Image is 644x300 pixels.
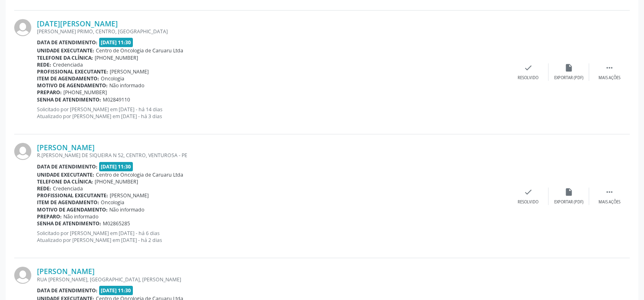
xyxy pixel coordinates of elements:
[554,199,583,205] div: Exportar (PDF)
[605,63,614,72] i: 
[37,206,108,213] b: Motivo de agendamento:
[37,287,98,294] b: Data de atendimento:
[37,39,98,46] b: Data de atendimento:
[37,230,508,244] p: Solicitado por [PERSON_NAME] em [DATE] - há 6 dias Atualizado por [PERSON_NAME] em [DATE] - há 2 ...
[37,61,51,68] b: Rede:
[598,75,620,81] div: Mais ações
[598,199,620,205] div: Mais ações
[37,82,108,89] b: Motivo de agendamento:
[37,199,99,206] b: Item de agendamento:
[524,63,533,72] i: check
[103,96,130,103] span: M02849110
[37,54,93,61] b: Telefone da clínica:
[99,286,133,295] span: [DATE] 11:30
[37,185,51,192] b: Rede:
[37,220,101,227] b: Senha de atendimento:
[53,61,83,68] span: Credenciada
[37,171,94,178] b: Unidade executante:
[53,185,83,192] span: Credenciada
[564,188,573,196] i: insert_drive_file
[37,143,95,152] a: [PERSON_NAME]
[110,192,149,199] span: [PERSON_NAME]
[63,213,98,220] span: Não informado
[37,276,508,283] div: RUA [PERSON_NAME], [GEOGRAPHIC_DATA], [PERSON_NAME]
[14,143,31,160] img: img
[14,19,31,36] img: img
[96,171,183,178] span: Centro de Oncologia de Caruaru Ltda
[37,213,62,220] b: Preparo:
[109,206,144,213] span: Não informado
[518,199,538,205] div: Resolvido
[63,89,107,96] span: [PHONE_NUMBER]
[95,54,138,61] span: [PHONE_NUMBER]
[103,220,130,227] span: M02865285
[99,38,133,47] span: [DATE] 11:30
[101,75,124,82] span: Oncologia
[37,75,99,82] b: Item de agendamento:
[109,82,144,89] span: Não informado
[37,152,508,159] div: R.[PERSON_NAME] DE SIQUEIRA N 52, CENTRO, VENTUROSA - PE
[37,89,62,96] b: Preparo:
[37,47,94,54] b: Unidade executante:
[110,68,149,75] span: [PERSON_NAME]
[14,267,31,284] img: img
[37,19,118,28] a: [DATE][PERSON_NAME]
[99,162,133,171] span: [DATE] 11:30
[605,188,614,196] i: 
[37,163,98,170] b: Data de atendimento:
[96,47,183,54] span: Centro de Oncologia de Caruaru Ltda
[37,96,101,103] b: Senha de atendimento:
[524,188,533,196] i: check
[37,68,108,75] b: Profissional executante:
[518,75,538,81] div: Resolvido
[101,199,124,206] span: Oncologia
[37,192,108,199] b: Profissional executante:
[37,28,508,35] div: [PERSON_NAME] PRIMO, CENTRO, [GEOGRAPHIC_DATA]
[564,63,573,72] i: insert_drive_file
[95,178,138,185] span: [PHONE_NUMBER]
[554,75,583,81] div: Exportar (PDF)
[37,178,93,185] b: Telefone da clínica:
[37,267,95,276] a: [PERSON_NAME]
[37,106,508,120] p: Solicitado por [PERSON_NAME] em [DATE] - há 14 dias Atualizado por [PERSON_NAME] em [DATE] - há 3...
